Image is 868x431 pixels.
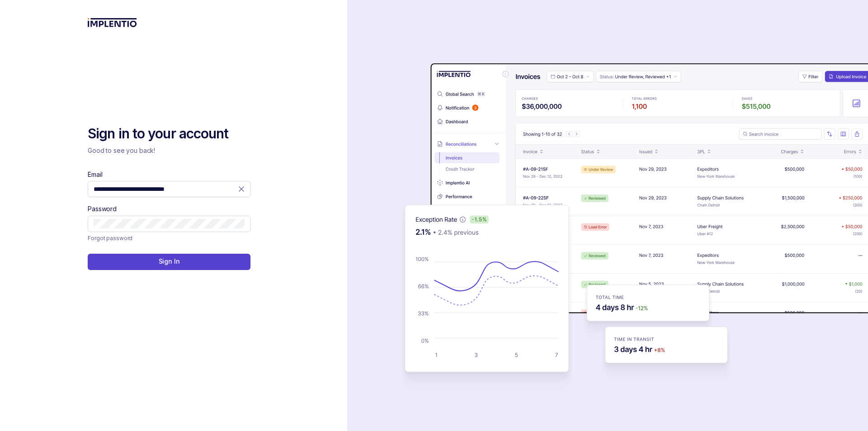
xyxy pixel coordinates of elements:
[88,170,102,179] label: Email
[88,146,250,155] p: Good to see you back!
[88,234,132,243] p: Forgot password
[88,18,137,27] img: logo
[159,257,180,266] p: Sign In
[88,204,117,213] label: Password
[88,254,250,270] button: Sign In
[88,125,250,143] h2: Sign in to your account
[88,234,132,243] a: Link Forgot password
